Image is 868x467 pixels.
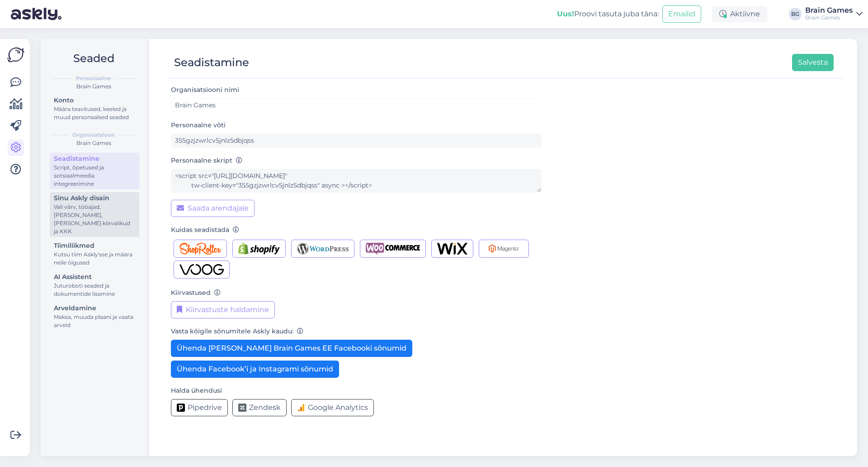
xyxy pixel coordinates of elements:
label: Organisatsiooni nimi [171,85,243,95]
div: Konto [54,96,135,105]
textarea: <script src="[URL][DOMAIN_NAME]" tw-client-key="355gzjzwrlcv5jnlz5dbjqss" async ></script> [171,169,542,193]
label: Kuidas seadistada [171,225,239,235]
button: Saada arendajale [171,200,255,217]
div: Brain Games [48,139,139,147]
div: Tiimiliikmed [54,241,135,250]
label: Personaalne võti [171,120,226,130]
div: Aktiivne [712,6,767,22]
div: Juturoboti seaded ja dokumentide lisamine [54,282,135,298]
span: Zendesk [249,402,281,413]
img: Google Analytics [297,404,305,412]
div: AI Assistent [54,272,135,282]
div: Vali värv, tööajad, [PERSON_NAME], [PERSON_NAME] kiirvalikud ja KKK [54,203,135,236]
button: Emailid [662,5,701,23]
label: Vasta kõigile sõnumitele Askly kaudu: [171,327,303,336]
button: Kiirvastuste haldamine [171,301,275,318]
button: Google Analytics [291,399,374,416]
button: Ühenda Facebook’i ja Instagrami sõnumid [171,361,339,378]
div: Seadistamine [174,54,249,71]
div: Brain Games [48,82,139,91]
a: ArveldamineMaksa, muuda plaani ja vaata arveid [50,302,139,331]
img: Wix [437,243,467,255]
img: Wordpress [297,243,349,255]
label: Personaalne skript [171,156,242,165]
span: Google Analytics [308,402,368,413]
img: Askly Logo [7,46,24,63]
button: Salvesta [792,54,834,71]
div: Kutsu tiim Askly'sse ja määra neile õigused [54,250,135,267]
button: Ühenda [PERSON_NAME] Brain Games EE Facebooki sõnumid [171,340,412,357]
img: Woocommerce [366,243,420,255]
img: Magento [485,243,523,255]
div: Seadistamine [54,154,135,164]
div: Proovi tasuta juba täna: [557,9,659,19]
a: TiimiliikmedKutsu tiim Askly'sse ja määra neile õigused [50,240,139,268]
div: Brain Games [805,7,853,14]
b: Uus! [557,10,574,18]
h2: Seaded [48,50,139,67]
div: Arveldamine [54,303,135,313]
a: Brain GamesBrain Games [805,7,863,21]
img: Pipedrive [177,404,185,412]
label: Halda ühendusi [171,386,222,395]
a: Sinu Askly disainVali värv, tööajad, [PERSON_NAME], [PERSON_NAME] kiirvalikud ja KKK [50,192,139,237]
a: SeadistamineScript, õpetused ja sotsiaalmeedia integreerimine [50,153,139,189]
img: Shopify [238,243,280,255]
input: ABC Corporation [171,98,542,112]
button: Zendesk [232,399,287,416]
span: Pipedrive [188,402,222,413]
div: Script, õpetused ja sotsiaalmeedia integreerimine [54,164,135,188]
img: Zendesk [238,404,246,412]
b: Personaalne [76,74,111,82]
div: Sinu Askly disain [54,193,135,203]
img: Shoproller [179,243,221,255]
div: Määra teavitused, keeled ja muud personaalsed seaded [54,105,135,121]
div: Maksa, muuda plaani ja vaata arveid [54,313,135,329]
b: Organisatsioon [72,131,115,139]
div: BG [789,8,802,20]
img: Voog [179,264,224,275]
button: Pipedrive [171,399,228,416]
div: Brain Games [805,14,853,21]
a: KontoMäära teavitused, keeled ja muud personaalsed seaded [50,94,139,123]
a: AI AssistentJuturoboti seaded ja dokumentide lisamine [50,271,139,299]
label: Kiirvastused [171,288,221,298]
